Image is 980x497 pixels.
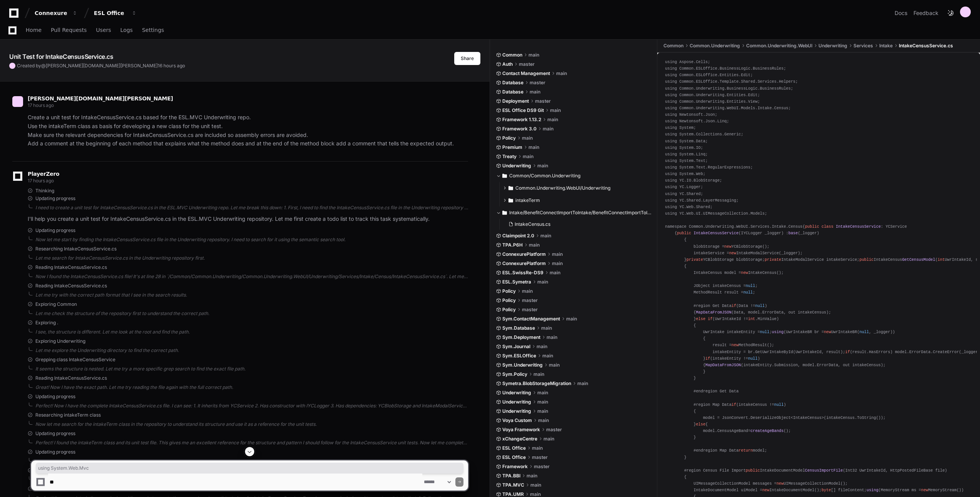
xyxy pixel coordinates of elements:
span: class [822,224,833,229]
span: ESLOffice [696,79,717,84]
span: base [788,231,798,235]
span: View [748,99,758,104]
span: public [677,231,691,235]
span: MapDataFromJSON [696,310,731,315]
span: null [743,290,753,295]
span: intakeTerm [515,197,540,203]
span: MinValue [758,317,777,321]
svg: Directory [508,183,513,193]
span: 16 hours ago [158,63,185,68]
span: GetUwrIntakeById [755,350,793,354]
span: Researching IntakeCensusService.cs [35,246,117,252]
span: Deployment [502,98,529,104]
span: main [530,89,540,95]
svg: Directory [502,171,507,180]
span: UIMessageCollection [703,211,748,216]
span: Sym.Database [502,325,535,331]
span: ErrorData [909,350,930,354]
span: main [549,362,560,368]
span: 17 hours ago [28,102,53,108]
span: Services [853,43,873,49]
span: main [543,436,554,442]
span: Underwriting [696,86,724,91]
span: Services [750,224,769,229]
div: ESL Office [94,9,127,17]
span: main [528,52,539,58]
span: Symetra.BlobStorageMigration [502,380,571,387]
span: null [748,356,758,361]
span: else [696,422,705,427]
span: Updating progress [35,430,75,437]
span: main [547,334,557,340]
svg: Directory [502,208,507,217]
span: new [741,270,748,275]
span: Grepping class IntakeCensusService [35,357,115,363]
span: main [566,316,577,322]
span: Underwriting [818,43,847,49]
span: ErrorData [817,363,838,367]
span: LayerMessaging [703,198,736,203]
span: if [732,304,736,308]
span: main [552,251,563,257]
span: public [860,257,874,262]
a: Pull Requests [51,22,87,39]
span: ESL.SwissRe-DS9 [502,270,543,276]
span: DeserializeObject [750,415,791,420]
span: IntakeModalService [736,251,779,255]
span: UI [696,211,700,216]
span: Thinking [35,188,54,194]
span: BusinessLogic [727,86,758,91]
span: PlayerZero [28,172,59,176]
span: IO [696,145,700,150]
span: Entities [727,99,746,104]
span: BlobStorage [693,178,720,183]
span: ErrorData [762,310,783,315]
button: Intake/BenefitConnectImportToIntake/BenefitConnectImportToIntake/Models [496,207,652,219]
span: Sym.ESLOffice [502,353,536,359]
div: Perfect! I found the intakeTerm class and its unit test file. This gives me an excellent referenc... [35,440,468,446]
span: Exploring . [35,320,58,326]
span: Policy [502,297,516,304]
span: private [765,257,781,262]
span: ConnexurePlatform [502,251,546,257]
span: Users [96,28,111,32]
span: BusinessRules [760,86,791,91]
span: Intake [758,106,772,110]
span: Sym.ContactManagement [502,316,560,322]
span: new [729,251,736,255]
p: I'll help you create a unit test for IntakeCensusService.cs in the ESL.MVC Underwriting repositor... [28,215,468,223]
span: Framework 1.13.2 [502,117,541,123]
span: main [550,270,560,276]
span: null [860,330,869,334]
span: Underwriting [696,106,724,110]
span: master [535,98,551,104]
span: Exploring Underwriting [35,338,85,344]
span: ESL Office [502,445,526,451]
span: master [522,297,538,304]
span: main [528,144,539,150]
span: Updating progress [35,195,75,202]
span: Home [26,28,42,32]
span: IntakeCensus.cs [515,221,550,227]
span: Voya Custom [502,417,532,424]
span: BusinessLogic [720,66,750,71]
span: Reading IntakeCensusService.cs [35,375,107,381]
span: Claimpoint 2.0 [502,233,534,239]
span: Collections [696,132,722,137]
span: Models [741,106,755,110]
span: BusinessRules [753,66,783,71]
span: Framework 3.0 [502,126,537,132]
span: Updating progress [35,394,75,400]
div: It seems the structure is nested. Let me try a more specific grep search to find the exact file p... [35,366,468,372]
span: main [522,135,533,141]
span: ConnexurePlatform [502,260,546,267]
span: Json [705,119,715,123]
span: Cells [696,60,708,64]
span: Underwriting [696,93,724,97]
a: Logs [120,22,133,39]
span: Auth [502,61,513,67]
span: main [537,279,548,285]
div: Now let me start by finding the IntakeCensusService.cs file in the Underwriting repository. I nee... [35,237,468,243]
span: Logger [687,185,701,189]
span: IntakeCensusService [836,224,881,229]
